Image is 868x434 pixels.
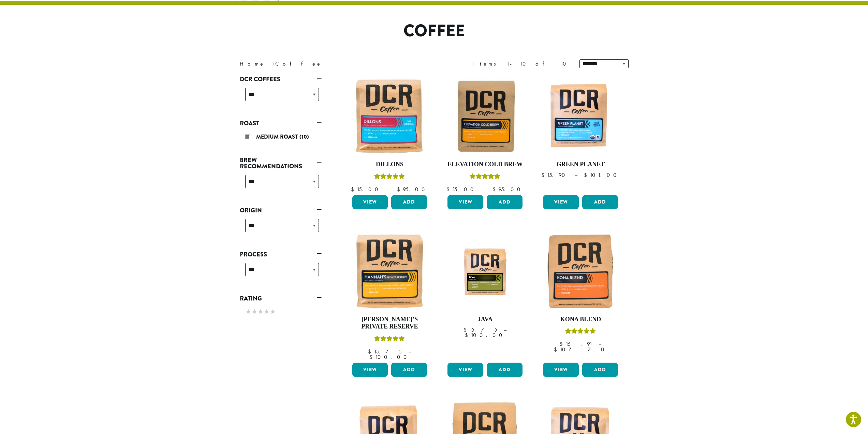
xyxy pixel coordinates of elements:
[446,186,452,193] span: $
[470,172,500,183] div: Rated 5.00 out of 5
[350,77,429,155] img: Dillons-12oz-300x300.jpg
[541,171,568,179] bdi: 15.90
[487,363,523,377] button: Add
[447,363,483,377] a: View
[299,133,309,141] span: (10)
[240,129,322,146] div: Roast
[492,186,498,193] span: $
[397,186,403,193] span: $
[565,327,596,337] div: Rated 5.00 out of 5
[447,195,483,209] a: View
[240,73,322,85] a: DCR Coffees
[575,171,577,179] span: –
[374,172,405,183] div: Rated 5.00 out of 5
[446,77,524,192] a: Elevation Cold BrewRated 5.00 out of 5
[369,353,375,361] span: $
[350,232,429,310] img: Hannahs-Private-Reserve-12oz-300x300.jpg
[472,60,569,68] div: Items 1-10 of 10
[582,363,618,377] button: Add
[351,232,429,360] a: [PERSON_NAME]’s Private ReserveRated 5.00 out of 5
[240,205,322,216] a: Origin
[240,85,322,109] div: DCR Coffees
[240,304,322,320] div: Rating
[240,260,322,284] div: Process
[582,195,618,209] button: Add
[272,57,275,68] span: ›
[446,186,477,193] bdi: 15.00
[374,335,405,345] div: Rated 5.00 out of 5
[554,346,560,353] span: $
[240,60,424,68] nav: Breadcrumb
[388,186,391,193] span: –
[541,232,620,360] a: Kona BlendRated 5.00 out of 5
[351,316,429,331] h4: [PERSON_NAME]’s Private Reserve
[543,195,579,209] a: View
[351,186,357,193] span: $
[240,60,265,67] a: Home
[397,186,428,193] bdi: 95.00
[599,340,601,348] span: –
[446,232,524,360] a: Java
[352,363,388,377] a: View
[351,161,429,168] h4: Dillons
[446,77,524,155] img: Elevation-Cold-Brew-300x300.jpg
[560,340,592,348] bdi: 16.91
[351,186,381,193] bdi: 15.00
[446,316,524,323] h4: Java
[240,154,322,172] a: Brew Recommendations
[251,307,258,317] span: ★
[541,232,620,310] img: Kona-300x300.jpg
[504,326,506,333] span: –
[352,195,388,209] a: View
[446,161,524,168] h4: Elevation Cold Brew
[464,326,469,333] span: $
[465,332,471,339] span: $
[541,77,620,192] a: Green Planet
[465,332,505,339] bdi: 100.00
[541,316,620,323] h4: Kona Blend
[554,346,607,353] bdi: 107.70
[543,363,579,377] a: View
[256,133,299,141] span: Medium Roast
[258,307,264,317] span: ★
[240,249,322,260] a: Process
[245,307,251,317] span: ★
[235,21,634,41] h1: Coffee
[264,307,270,317] span: ★
[240,216,322,240] div: Origin
[492,186,524,193] bdi: 95.00
[368,348,402,355] bdi: 15.75
[541,77,620,155] img: DCR-Green-Planet-Coffee-Bag-300x300.png
[270,307,276,317] span: ★
[584,171,590,179] span: $
[391,363,427,377] button: Add
[560,340,565,348] span: $
[541,161,620,168] h4: Green Planet
[351,77,429,192] a: DillonsRated 5.00 out of 5
[483,186,486,193] span: –
[240,293,322,304] a: Rating
[368,348,374,355] span: $
[446,232,524,310] img: 12oz_DCR_Java_StockImage_1200pxX1200px.jpg
[541,171,547,179] span: $
[408,348,411,355] span: –
[584,171,620,179] bdi: 101.00
[369,353,410,361] bdi: 100.00
[464,326,497,333] bdi: 15.75
[240,117,322,129] a: Roast
[487,195,523,209] button: Add
[240,172,322,196] div: Brew Recommendations
[391,195,427,209] button: Add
